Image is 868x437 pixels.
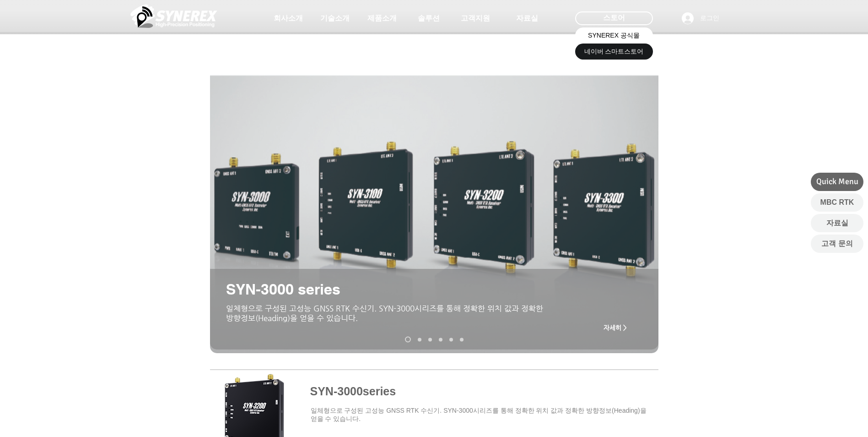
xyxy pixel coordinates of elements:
div: Quick Menu [811,173,863,191]
a: SMC-2000 [418,338,421,341]
a: TDR-3000 [449,338,453,341]
a: MDU-2000 UAV Kit [460,338,464,341]
span: SYN-3000 series [226,280,340,298]
div: 슬라이드쇼 [210,62,658,353]
a: SYNEREX 공식몰 [575,27,653,44]
button: 로그인 [675,10,726,27]
nav: 슬라이드 [401,337,467,343]
div: 스토어 [575,11,653,25]
span: 자료실 [826,218,848,228]
a: 자료실 [504,9,550,27]
span: 일체형으로 구성된 고성능 GNSS RTK 수신기. SYN-3000시리즈를 통해 정확한 위치 값과 정확한 방향정보(Heading)을 얻을 수 있습니다. [226,304,543,322]
span: 자세히 > [604,324,627,331]
a: 회사소개 [265,9,311,27]
span: 제품소개 [367,14,397,23]
a: 제품소개 [359,9,405,27]
span: 회사소개 [274,14,303,23]
a: MRP-2000v2 [428,338,432,341]
span: Quick Menu [816,176,858,187]
a: 기술소개 [312,9,358,27]
span: 네이버 스마트스토어 [584,47,644,56]
iframe: Wix Chat [763,398,868,437]
span: 솔루션 [418,14,440,23]
a: SYN-3000 series [405,337,411,343]
a: 자세히 > [597,318,634,337]
a: MBC RTK [811,193,863,212]
span: 스토어 [603,13,625,23]
a: MRD-1000v2 [439,338,442,341]
a: 고객지원 [453,9,498,27]
span: 로그인 [697,14,722,23]
span: SYNEREX 공식몰 [588,31,640,40]
a: 솔루션 [406,9,452,27]
a: 네이버 스마트스토어 [575,44,653,60]
a: 고객 문의 [811,235,863,253]
a: 자료실 [811,214,863,232]
span: 고객지원 [461,14,490,23]
span: 고객 문의 [821,239,852,249]
span: 자료실 [516,14,538,23]
span: MBC RTK [820,197,854,208]
img: 씨너렉스_White_simbol_대지 1.png [130,2,217,30]
span: 기술소개 [320,14,350,23]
